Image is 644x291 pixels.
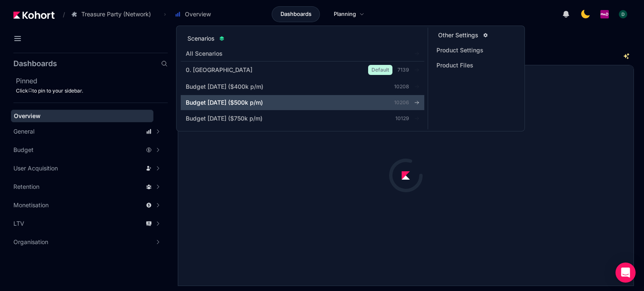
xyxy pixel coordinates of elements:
[334,10,356,18] span: Planning
[181,79,424,94] a: Budget [DATE] ($400k p/m)10208
[181,62,424,78] a: 0. [GEOGRAPHIC_DATA]Default7139
[272,6,320,22] a: Dashboards
[186,66,252,74] span: 0. [GEOGRAPHIC_DATA]
[436,46,483,54] span: Product Settings
[397,67,409,73] span: 7139
[13,164,58,173] span: User Acquisition
[13,146,34,154] span: Budget
[67,7,160,21] button: Treasure Party (Network)
[56,10,65,19] span: /
[431,58,520,73] a: Product Files
[13,219,24,228] span: LTV
[436,61,483,70] span: Product Files
[394,99,409,106] span: 10206
[16,76,168,86] h2: Pinned
[187,34,214,43] h3: Scenarios
[185,10,211,18] span: Overview
[431,43,520,58] a: Product Settings
[11,110,153,122] a: Overview
[162,11,168,18] span: ›
[186,114,262,123] span: Budget [DATE] ($750k p/m)
[14,112,41,119] span: Overview
[81,10,151,18] span: Treasure Party (Network)
[13,201,49,209] span: Monetisation
[13,183,39,191] span: Retention
[394,83,409,90] span: 10208
[181,111,424,126] a: Budget [DATE] ($750k p/m)10129
[181,46,424,61] a: All Scenarios
[280,10,312,18] span: Dashboards
[13,127,34,136] span: General
[368,65,392,75] span: Default
[16,88,168,94] div: Click to pin to your sidebar.
[13,60,57,67] h2: Dashboards
[186,82,263,91] span: Budget [DATE] ($400k p/m)
[13,238,48,246] span: Organisation
[170,7,220,21] button: Overview
[181,95,424,110] a: Budget [DATE] ($500k p/m)10206
[13,11,55,19] img: Kohort logo
[438,31,478,39] h3: Other Settings
[395,115,409,122] span: 10129
[600,10,609,18] img: logo_PlayQ_20230721100321046856.png
[325,6,373,22] a: Planning
[186,49,387,58] span: All Scenarios
[615,263,636,283] div: Open Intercom Messenger
[186,98,263,107] span: Budget [DATE] ($500k p/m)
